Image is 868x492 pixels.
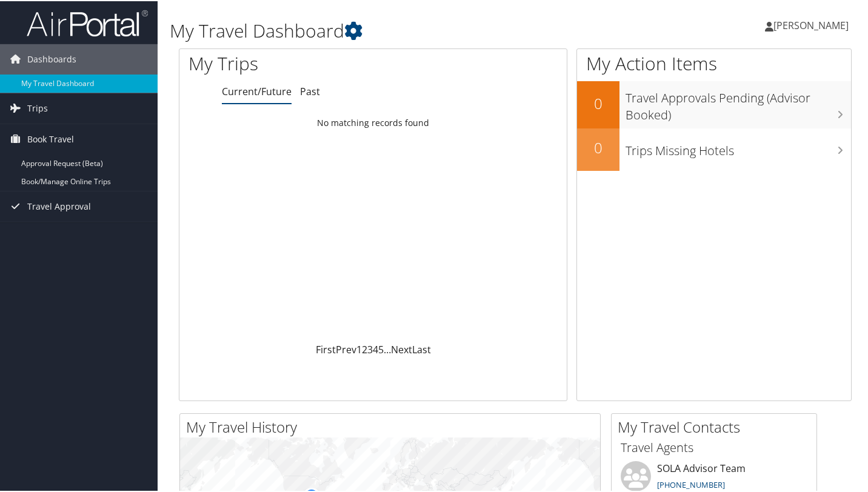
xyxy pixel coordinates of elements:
[362,342,367,355] a: 2
[577,92,619,113] h2: 0
[27,190,91,221] span: Travel Approval
[657,478,725,489] a: [PHONE_NUMBER]
[384,342,391,355] span: …
[577,127,851,170] a: 0Trips Missing Hotels
[367,342,373,355] a: 3
[373,342,378,355] a: 4
[621,438,807,455] h3: Travel Agents
[626,82,851,122] h3: Travel Approvals Pending (Advisor Booked)
[300,84,320,97] a: Past
[336,342,356,355] a: Prev
[186,416,600,436] h2: My Travel History
[179,111,567,133] td: No matching records found
[27,92,48,122] span: Trips
[222,84,292,97] a: Current/Future
[316,342,336,355] a: First
[27,8,148,36] img: airportal-logo.png
[618,416,816,436] h2: My Travel Contacts
[577,136,619,157] h2: 0
[577,50,851,75] h1: My Action Items
[577,80,851,127] a: 0Travel Approvals Pending (Advisor Booked)
[412,342,431,355] a: Last
[378,342,384,355] a: 5
[27,123,74,153] span: Book Travel
[189,50,396,75] h1: My Trips
[626,135,851,158] h3: Trips Missing Hotels
[765,6,861,42] a: [PERSON_NAME]
[391,342,412,355] a: Next
[773,18,849,31] span: [PERSON_NAME]
[170,17,630,42] h1: My Travel Dashboard
[356,342,362,355] a: 1
[27,43,76,73] span: Dashboards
